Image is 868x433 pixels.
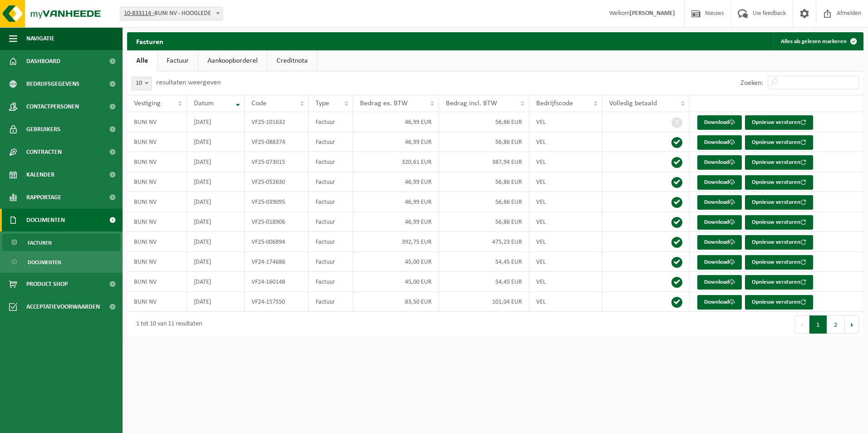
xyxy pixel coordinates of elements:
span: Acceptatievoorwaarden [26,295,100,318]
td: 46,99 EUR [353,172,439,192]
td: 320,61 EUR [353,152,439,172]
td: 46,99 EUR [353,212,439,232]
td: 45,00 EUR [353,252,439,272]
a: Download [697,275,742,290]
span: Documenten [28,254,61,271]
td: BUNI NV [127,232,187,252]
td: Factuur [309,212,353,232]
td: [DATE] [187,112,245,132]
td: 46,99 EUR [353,192,439,212]
td: 56,86 EUR [439,112,529,132]
td: Factuur [309,292,353,312]
td: VEL [529,132,602,152]
button: 2 [827,315,845,334]
td: [DATE] [187,132,245,152]
td: Factuur [309,132,353,152]
span: 10 [132,77,151,90]
td: Factuur [309,232,353,252]
a: Download [697,115,742,130]
tcxspan: Call 10-833114 - via 3CX [124,10,154,17]
td: 83,50 EUR [353,292,439,312]
button: Opnieuw versturen [745,155,813,170]
td: [DATE] [187,212,245,232]
span: Rapportage [26,186,61,209]
a: Creditnota [267,50,317,71]
td: VF25-052630 [245,172,309,192]
span: 10-833114 - BUNI NV - HOOGLEDE [120,7,223,20]
button: Opnieuw versturen [745,175,813,190]
a: Download [697,255,742,270]
td: VEL [529,112,602,132]
td: BUNI NV [127,112,187,132]
span: 10 [132,77,152,90]
td: VF25-073015 [245,152,309,172]
td: Factuur [309,192,353,212]
a: Aankoopborderel [198,50,267,71]
td: VF24-174686 [245,252,309,272]
button: Alles als gelezen markeren [774,32,863,50]
td: 387,94 EUR [439,152,529,172]
td: 56,86 EUR [439,212,529,232]
h2: Facturen [127,32,173,50]
td: VF25-006894 [245,232,309,252]
span: Navigatie [26,27,54,50]
span: Facturen [28,234,52,251]
td: VF25-018906 [245,212,309,232]
td: VEL [529,152,602,172]
td: BUNI NV [127,212,187,232]
button: Next [845,315,859,334]
span: Gebruikers [26,118,60,141]
td: VF25-101632 [245,112,309,132]
strong: [PERSON_NAME] [630,10,675,17]
td: 46,99 EUR [353,132,439,152]
span: Bedrijfscode [536,100,573,107]
a: Facturen [2,234,120,251]
td: BUNI NV [127,132,187,152]
td: Factuur [309,112,353,132]
td: BUNI NV [127,292,187,312]
td: Factuur [309,152,353,172]
td: 56,86 EUR [439,132,529,152]
a: Alle [127,50,157,71]
td: 45,00 EUR [353,272,439,292]
td: VF24-157550 [245,292,309,312]
button: Opnieuw versturen [745,235,813,250]
button: Opnieuw versturen [745,195,813,210]
td: 54,45 EUR [439,272,529,292]
span: Bedrijfsgegevens [26,73,79,95]
a: Documenten [2,253,120,271]
a: Download [697,215,742,230]
span: Datum [194,100,214,107]
td: 392,75 EUR [353,232,439,252]
span: Contactpersonen [26,95,79,118]
td: 56,86 EUR [439,172,529,192]
td: 56,86 EUR [439,192,529,212]
td: [DATE] [187,172,245,192]
td: 54,45 EUR [439,252,529,272]
td: BUNI NV [127,172,187,192]
button: Opnieuw versturen [745,215,813,230]
span: Dashboard [26,50,60,73]
a: Download [697,175,742,190]
td: VF25-088374 [245,132,309,152]
td: 101,04 EUR [439,292,529,312]
a: Download [697,155,742,170]
span: Bedrag incl. BTW [446,100,497,107]
td: BUNI NV [127,192,187,212]
button: 1 [809,315,827,334]
a: Download [697,235,742,250]
td: BUNI NV [127,152,187,172]
label: Zoeken: [740,79,763,87]
button: Opnieuw versturen [745,295,813,310]
td: [DATE] [187,232,245,252]
a: Download [697,195,742,210]
span: Kalender [26,163,54,186]
td: Factuur [309,272,353,292]
td: VEL [529,232,602,252]
div: 1 tot 10 van 11 resultaten [132,316,202,333]
button: Opnieuw versturen [745,135,813,150]
a: Download [697,295,742,310]
span: Product Shop [26,273,68,295]
td: [DATE] [187,292,245,312]
td: [DATE] [187,272,245,292]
